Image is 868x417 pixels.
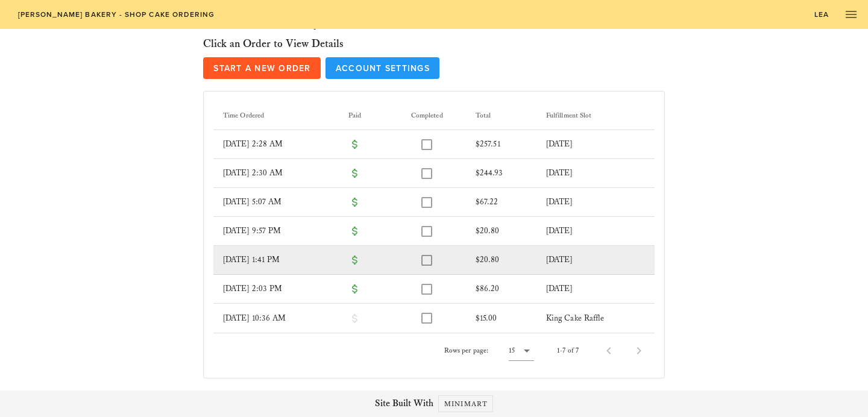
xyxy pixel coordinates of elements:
div: 15Rows per page: [509,341,534,360]
a: Lea [807,6,837,23]
div: 15 [509,345,515,356]
span: Site Built With [375,397,433,411]
td: [DATE] [536,246,655,275]
td: [DATE] 2:03 PM [213,275,339,304]
th: Time Ordered [213,101,339,130]
span: Total [476,111,491,120]
a: Start a New Order [203,57,321,79]
span: Lea [814,10,829,19]
a: Minimart [438,395,493,412]
td: [DATE] [536,130,655,159]
td: [DATE] [536,217,655,246]
td: King Cake Raffle [536,304,655,333]
td: [DATE] [536,159,655,188]
a: Account Settings [325,57,439,79]
td: $20.80 [466,246,536,275]
th: Paid [339,101,388,130]
td: $20.80 [466,217,536,246]
h3: Click an Order to View Details [203,36,665,52]
td: [DATE] [536,275,655,304]
td: [DATE] 10:36 AM [213,304,339,333]
th: Total [466,101,536,130]
td: [DATE] 5:07 AM [213,188,339,217]
div: 1-7 of 7 [557,345,579,356]
span: Minimart [444,400,488,409]
span: [PERSON_NAME] Bakery - Shop Cake Ordering [17,10,215,19]
a: [PERSON_NAME] Bakery - Shop Cake Ordering [10,6,222,23]
td: [DATE] 2:30 AM [213,159,339,188]
th: Fulfillment Slot [536,101,655,130]
td: [DATE] [536,188,655,217]
td: [DATE] 2:28 AM [213,130,339,159]
td: [DATE] 9:57 PM [213,217,339,246]
td: $15.00 [466,304,536,333]
td: [DATE] 1:41 PM [213,246,339,275]
td: $257.51 [466,130,536,159]
td: $244.93 [466,159,536,188]
div: Rows per page: [444,333,534,368]
span: Start a New Order [213,63,311,74]
span: Paid [348,111,361,120]
td: $67.22 [466,188,536,217]
span: Fulfillment Slot [546,111,592,120]
span: Time Ordered [223,111,264,120]
span: Account Settings [335,63,430,74]
th: Completed [388,101,466,130]
span: Completed [411,111,443,120]
td: $86.20 [466,275,536,304]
